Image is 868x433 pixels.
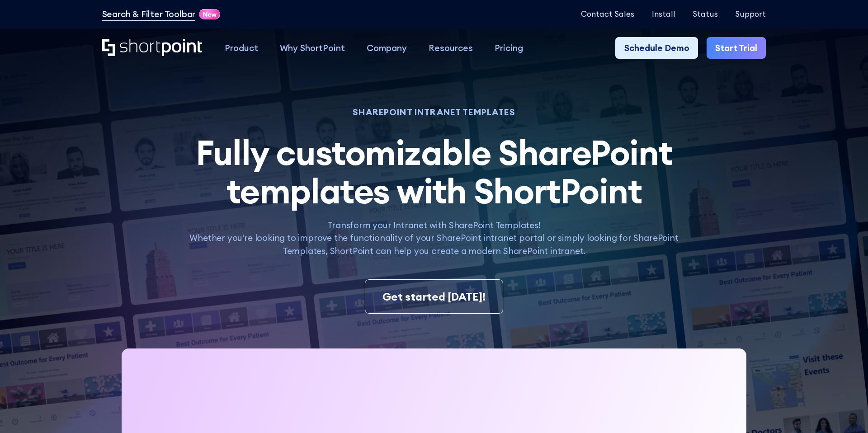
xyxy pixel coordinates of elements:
[652,10,675,19] a: Install
[269,37,356,59] a: Why ShortPoint
[102,8,196,21] a: Search & Filter Toolbar
[225,42,258,55] div: Product
[280,42,345,55] div: Why ShortPoint
[581,10,634,19] a: Contact Sales
[484,37,534,59] a: Pricing
[365,279,504,314] a: Get started [DATE]!
[823,390,868,433] iframe: Chat Widget
[214,37,269,59] a: Product
[382,288,486,305] div: Get started [DATE]!
[693,10,718,19] a: Status
[180,108,688,116] h1: SHAREPOINT INTRANET TEMPLATES
[180,219,688,258] p: Transform your Intranet with SharePoint Templates! Whether you're looking to improve the function...
[615,37,698,59] a: Schedule Demo
[495,42,523,55] div: Pricing
[418,37,484,59] a: Resources
[356,37,418,59] a: Company
[196,130,672,212] span: Fully customizable SharePoint templates with ShortPoint
[102,39,203,58] a: Home
[367,42,407,55] div: Company
[429,42,473,55] div: Resources
[707,37,766,59] a: Start Trial
[823,390,868,433] div: Widget de chat
[735,10,766,19] a: Support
